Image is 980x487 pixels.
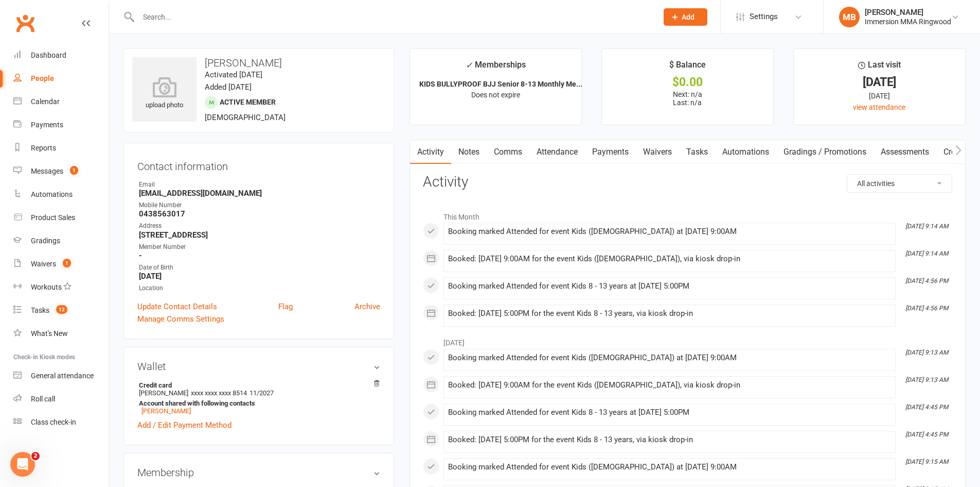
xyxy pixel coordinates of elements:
[10,452,35,477] iframe: Intercom live chat
[13,183,109,206] a: Automations
[423,206,952,223] li: This Month
[137,157,380,172] h3: Contact information
[31,74,54,82] div: People
[13,137,109,160] a: Reports
[70,166,78,175] span: 1
[139,263,380,273] div: Date of Birth
[205,70,262,79] time: Activated [DATE]
[715,140,776,164] a: Automations
[31,329,68,338] div: What's New
[139,242,380,252] div: Member Number
[31,237,60,245] div: Gradings
[471,91,520,99] span: Does not expire
[865,8,951,17] div: [PERSON_NAME]
[679,140,715,164] a: Tasks
[31,452,40,460] span: 2
[139,283,380,293] div: Location
[31,260,56,268] div: Waivers
[776,140,874,164] a: Gradings / Promotions
[250,389,274,397] span: 11/2027
[466,58,526,77] div: Memberships
[410,140,451,164] a: Activity
[139,272,380,281] strong: [DATE]
[56,305,67,314] span: 12
[139,221,380,231] div: Address
[137,313,224,325] a: Manage Comms Settings
[682,13,694,21] span: Add
[466,60,472,70] i: ✓
[354,300,380,313] a: Archive
[448,435,891,444] div: Booked: [DATE] 5:00PM for the event Kids 8 - 13 years, via kiosk drop-in
[139,230,380,240] strong: [STREET_ADDRESS]
[13,229,109,253] a: Gradings
[278,300,293,313] a: Flag
[448,408,891,417] div: Booking marked Attended for event Kids 8 - 13 years at [DATE] 5:00PM
[31,283,62,291] div: Workouts
[31,395,55,403] div: Roll call
[905,376,948,383] i: [DATE] 9:13 AM
[191,389,247,397] span: xxxx xxxx xxxx 8514
[205,113,286,122] span: [DEMOGRAPHIC_DATA]
[137,361,380,372] h3: Wallet
[31,372,94,380] div: General attendance
[132,57,385,69] h3: [PERSON_NAME]
[669,58,706,77] div: $ Balance
[139,381,375,389] strong: Credit card
[448,381,891,390] div: Booked: [DATE] 9:00AM for the event Kids ([DEMOGRAPHIC_DATA]), via kiosk drop-in
[874,140,936,164] a: Assessments
[858,58,901,77] div: Last visit
[13,364,109,388] a: General attendance kiosk mode
[423,332,952,348] li: [DATE]
[12,10,38,36] a: Clubworx
[905,349,948,356] i: [DATE] 9:13 AM
[220,98,276,106] span: Active member
[139,180,380,190] div: Email
[139,209,380,219] strong: 0438563017
[487,140,529,164] a: Comms
[448,227,891,236] div: Booking marked Attended for event Kids ([DEMOGRAPHIC_DATA]) at [DATE] 9:00AM
[905,305,948,312] i: [DATE] 4:56 PM
[63,259,71,267] span: 1
[448,463,891,472] div: Booking marked Attended for event Kids ([DEMOGRAPHIC_DATA]) at [DATE] 9:00AM
[13,113,109,137] a: Payments
[529,140,585,164] a: Attendance
[585,140,636,164] a: Payments
[31,97,60,106] div: Calendar
[448,354,891,362] div: Booking marked Attended for event Kids ([DEMOGRAPHIC_DATA]) at [DATE] 9:00AM
[132,77,197,111] div: upload photo
[448,282,891,291] div: Booking marked Attended for event Kids 8 - 13 years at [DATE] 5:00PM
[31,213,75,222] div: Product Sales
[13,276,109,299] a: Workouts
[905,404,948,411] i: [DATE] 4:45 PM
[13,388,109,411] a: Roll call
[13,206,109,229] a: Product Sales
[13,253,109,276] a: Waivers 1
[31,144,56,152] div: Reports
[205,82,252,92] time: Added [DATE]
[13,411,109,434] a: Class kiosk mode
[135,10,650,24] input: Search...
[664,8,707,26] button: Add
[423,174,952,190] h3: Activity
[13,160,109,183] a: Messages 1
[31,190,73,198] div: Automations
[611,77,764,88] div: $0.00
[865,17,951,26] div: Immersion MMA Ringwood
[636,140,679,164] a: Waivers
[13,299,109,322] a: Tasks 12
[13,44,109,67] a: Dashboard
[611,90,764,107] p: Next: n/a Last: n/a
[839,7,860,27] div: MB
[31,167,63,175] div: Messages
[451,140,487,164] a: Notes
[137,300,217,313] a: Update Contact Details
[141,407,191,415] a: [PERSON_NAME]
[853,103,905,111] a: view attendance
[31,306,49,314] div: Tasks
[905,277,948,284] i: [DATE] 4:56 PM
[905,223,948,230] i: [DATE] 9:14 AM
[31,418,76,426] div: Class check-in
[137,419,231,431] a: Add / Edit Payment Method
[31,51,66,59] div: Dashboard
[137,380,380,416] li: [PERSON_NAME]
